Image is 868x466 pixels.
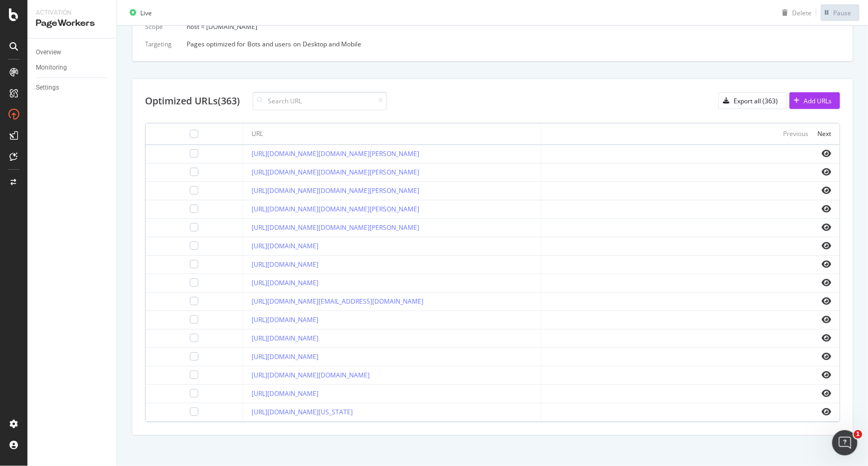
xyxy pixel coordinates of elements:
[822,260,831,268] i: eye
[792,8,812,17] div: Delete
[36,47,61,58] div: Overview
[252,129,263,139] div: URL
[145,94,240,108] div: Optimized URLs (363)
[783,128,808,140] button: Previous
[833,8,851,17] div: Pause
[832,430,857,455] iframe: Intercom live chat
[822,334,831,342] i: eye
[821,4,860,21] button: Pause
[822,168,831,176] i: eye
[252,334,319,343] a: [URL][DOMAIN_NAME]
[804,96,832,105] div: Add URLs
[822,352,831,361] i: eye
[36,82,109,93] a: Settings
[253,92,387,110] input: Search URL
[145,40,178,48] div: Targeting
[817,129,831,138] div: Next
[36,8,108,17] div: Activation
[822,278,831,287] i: eye
[822,149,831,158] i: eye
[822,241,831,250] i: eye
[822,389,831,397] i: eye
[252,168,419,177] a: [URL][DOMAIN_NAME][DOMAIN_NAME][PERSON_NAME]
[36,82,59,93] div: Settings
[252,297,423,306] a: [URL][DOMAIN_NAME][EMAIL_ADDRESS][DOMAIN_NAME]
[822,297,831,305] i: eye
[822,371,831,379] i: eye
[252,186,419,195] a: [URL][DOMAIN_NAME][DOMAIN_NAME][PERSON_NAME]
[36,62,67,73] div: Monitoring
[822,186,831,195] i: eye
[36,62,109,73] a: Monitoring
[783,129,808,138] div: Previous
[822,315,831,324] i: eye
[252,278,319,287] a: [URL][DOMAIN_NAME]
[822,205,831,213] i: eye
[187,40,840,48] div: Pages optimized for on
[140,8,152,17] div: Live
[247,40,291,48] div: Bots and users
[822,407,831,416] i: eye
[734,96,778,105] div: Export all (363)
[817,128,831,140] button: Next
[252,260,319,269] a: [URL][DOMAIN_NAME]
[187,22,257,31] span: host = [DOMAIN_NAME]
[252,315,319,324] a: [URL][DOMAIN_NAME]
[252,149,419,158] a: [URL][DOMAIN_NAME][DOMAIN_NAME][PERSON_NAME]
[145,22,178,31] div: Scope
[252,352,319,361] a: [URL][DOMAIN_NAME]
[252,407,353,416] a: [URL][DOMAIN_NAME][US_STATE]
[822,223,831,231] i: eye
[303,40,361,48] div: Desktop and Mobile
[252,389,319,398] a: [URL][DOMAIN_NAME]
[252,223,419,232] a: [URL][DOMAIN_NAME][DOMAIN_NAME][PERSON_NAME]
[252,205,419,213] a: [URL][DOMAIN_NAME][DOMAIN_NAME][PERSON_NAME]
[854,430,862,439] span: 1
[252,371,370,380] a: [URL][DOMAIN_NAME][DOMAIN_NAME]
[252,241,319,250] a: [URL][DOMAIN_NAME]
[778,4,812,21] button: Delete
[36,17,108,30] div: PageWorkers
[36,47,109,58] a: Overview
[718,92,787,109] button: Export all (363)
[789,92,840,109] button: Add URLs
